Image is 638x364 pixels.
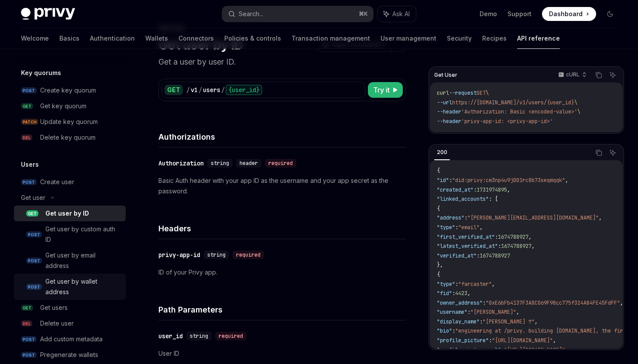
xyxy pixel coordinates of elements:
div: Create key quorum [40,85,96,96]
span: \ [486,89,489,96]
a: Basics [59,28,79,49]
span: DEL [21,320,32,327]
span: "0xE6bFb4137F3A8C069F98cc775f324A84FE45FdFF" [486,299,620,306]
span: "fid" [437,290,452,297]
span: , [620,299,623,306]
span: "created_at" [437,186,473,193]
div: Add custom metadata [40,334,103,344]
button: Try it [368,82,403,98]
span: , [599,214,602,221]
span: "profile_picture" [437,337,489,344]
a: POSTAdd custom metadata [14,331,126,347]
span: curl [437,89,449,96]
div: Delete key quorum [40,132,96,143]
span: : [480,318,483,325]
span: , [516,309,519,316]
a: POSTGet user by custom auth ID [14,221,126,247]
span: GET [21,305,33,311]
span: ⌘ K [359,10,368,17]
span: { [437,205,440,212]
div: 200 [434,147,450,158]
a: User management [381,28,436,49]
a: API reference [517,28,560,49]
span: "owner_address" [437,299,483,306]
span: POST [26,258,42,264]
button: cURL [553,68,590,82]
a: GETGet users [14,300,126,316]
span: : [449,177,452,184]
p: Basic Auth header with your app ID as the username and your app secret as the password. [158,175,406,196]
span: --request [449,89,477,96]
span: { [437,271,440,278]
div: Authorization [158,159,204,168]
div: required [265,159,296,168]
span: Try it [373,85,390,95]
div: / [199,86,202,94]
button: Ask AI [607,69,618,81]
span: "[URL][DOMAIN_NAME]" [504,347,565,354]
span: 'Authorization: Basic <encoded-value>' [461,108,577,115]
span: : [464,214,467,221]
a: PATCHUpdate key quorum [14,114,126,130]
span: "profile_picture_url" [437,347,501,354]
span: 1674788927 [498,234,528,240]
span: "email" [458,224,480,231]
span: string [211,160,229,167]
span: POST [26,231,42,238]
span: : [489,337,492,344]
span: : [467,309,470,316]
a: DELDelete key quorum [14,130,126,145]
span: DEL [21,134,32,141]
span: : [ [489,196,498,203]
span: , [532,243,535,250]
a: Connectors [178,28,214,49]
h5: Key quorums [21,68,61,78]
span: "linked_accounts" [437,196,489,203]
span: "[PERSON_NAME] ↑" [483,318,535,325]
span: GET [26,210,38,217]
div: user_id [158,332,183,340]
span: "address" [437,214,464,221]
a: Transaction management [292,28,370,49]
span: --header [437,108,461,115]
div: v1 [191,86,198,94]
span: Ask AI [392,10,410,18]
span: "type" [437,281,455,288]
span: : [455,224,458,231]
span: : [483,299,486,306]
div: required [215,332,247,340]
button: Search...⌘K [222,6,374,22]
p: User ID [158,348,406,359]
span: \ [577,108,580,115]
span: : [452,290,455,297]
span: : [477,252,480,259]
div: Get user by ID [45,208,89,219]
div: Update key quorum [40,117,98,127]
span: PATCH [21,119,38,125]
a: POSTGet user by email address [14,247,126,274]
span: , [528,234,532,240]
span: POST [21,179,37,185]
span: string [207,251,226,258]
span: 1731974895 [477,186,507,193]
div: / [221,86,225,94]
div: privy-app-id [158,251,200,259]
span: "first_verified_at" [437,234,495,240]
span: POST [21,352,37,358]
a: DELDelete user [14,316,126,331]
div: Pregenerate wallets [40,350,98,360]
span: POST [21,87,37,94]
button: Ask AI [607,147,618,158]
a: Recipes [482,28,507,49]
span: "id" [437,177,449,184]
span: , [565,347,568,354]
span: "username" [437,309,467,316]
span: Get User [434,72,457,79]
button: Copy the contents from the code block [593,69,604,81]
a: Welcome [21,28,49,49]
div: Get user by custom auth ID [45,224,120,245]
div: users [203,86,220,94]
div: GET [165,85,183,95]
span: "latest_verified_at" [437,243,498,250]
a: Security [447,28,472,49]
